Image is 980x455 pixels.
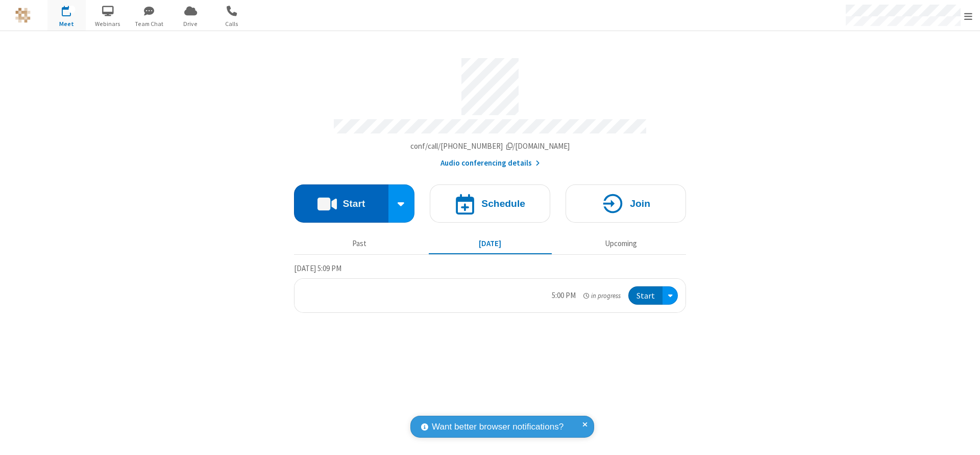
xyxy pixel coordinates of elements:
[432,420,563,434] span: Want better browser notifications?
[171,19,210,29] span: Drive
[294,50,686,169] section: Account details
[954,429,972,448] iframe: Chat
[630,199,650,208] h4: Join
[294,262,686,313] section: Today's Meetings
[481,199,525,208] h4: Schedule
[294,263,341,273] span: [DATE] 5:09 PM
[429,234,552,253] button: [DATE]
[410,141,570,152] button: Copy my meeting room linkCopy my meeting room link
[294,184,388,223] button: Start
[89,19,127,29] span: Webinars
[298,234,421,253] button: Past
[130,19,168,29] span: Team Chat
[69,6,76,13] div: 1
[47,19,86,29] span: Meet
[15,8,31,23] img: QA Selenium DO NOT DELETE OR CHANGE
[566,184,686,223] button: Join
[342,199,365,208] h4: Start
[559,234,682,253] button: Upcoming
[213,19,251,29] span: Calls
[663,286,678,305] div: Open menu
[410,141,570,151] span: Copy my meeting room link
[388,184,415,223] div: Start conference options
[440,157,540,169] button: Audio conferencing details
[583,291,621,301] em: in progress
[552,290,576,302] div: 5:00 PM
[628,286,663,305] button: Start
[430,184,550,223] button: Schedule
